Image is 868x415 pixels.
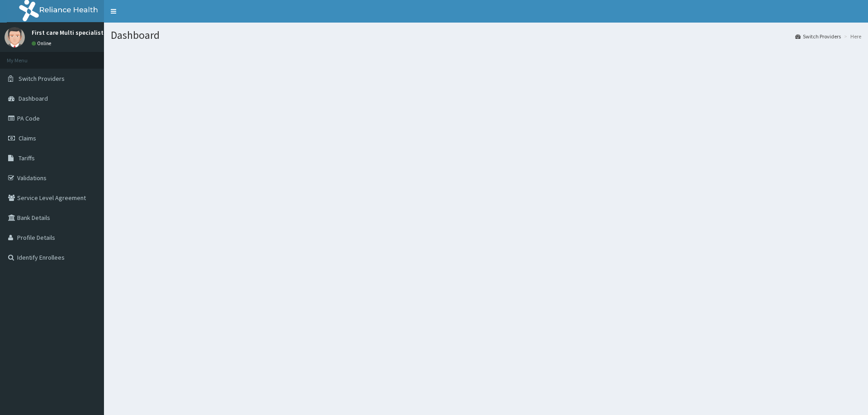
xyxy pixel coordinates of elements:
[842,33,861,40] li: Here
[32,40,53,47] a: Online
[19,154,35,162] span: Tariffs
[795,33,841,40] a: Switch Providers
[32,29,176,36] p: First care Multi specialist Hospital [PERSON_NAME]
[19,134,36,142] span: Claims
[19,94,48,103] span: Dashboard
[111,29,861,41] h1: Dashboard
[19,75,65,83] span: Switch Providers
[5,27,25,47] img: User Image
